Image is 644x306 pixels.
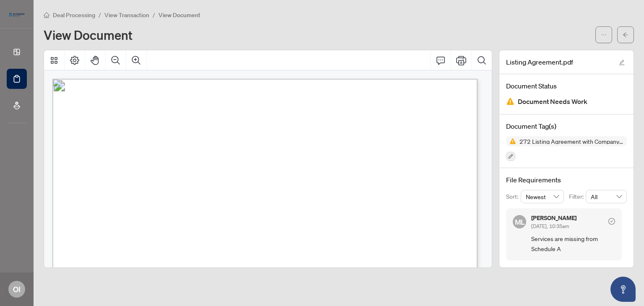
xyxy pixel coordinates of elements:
[153,10,155,20] li: /
[601,32,607,38] span: ellipsis
[99,10,101,20] li: /
[516,138,627,144] span: 272 Listing Agreement with Company Schedule A
[53,11,95,19] span: Deal Processing
[623,32,628,38] span: arrow-left
[591,190,622,203] span: All
[13,283,21,295] span: OI
[104,11,149,19] span: View Transaction
[569,192,586,201] p: Filter:
[506,81,627,91] h4: Document Status
[608,218,615,225] span: check-circle
[514,216,525,228] span: ML
[506,175,627,185] h4: File Requirements
[506,192,521,201] p: Sort:
[518,96,587,107] span: Document Needs Work
[531,223,569,229] span: [DATE], 10:35am
[158,11,200,19] span: View Document
[610,277,636,302] button: Open asap
[506,97,514,106] img: Document Status
[506,121,627,131] h4: Document Tag(s)
[44,28,132,41] h1: View Document
[506,57,573,67] span: Listing Agreement.pdf
[531,215,576,221] h5: [PERSON_NAME]
[526,190,559,203] span: Newest
[44,12,49,18] span: home
[506,136,516,146] img: Status Icon
[531,234,615,254] span: Services are missing from Schedule A
[7,10,27,19] img: logo
[619,60,625,65] span: edit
